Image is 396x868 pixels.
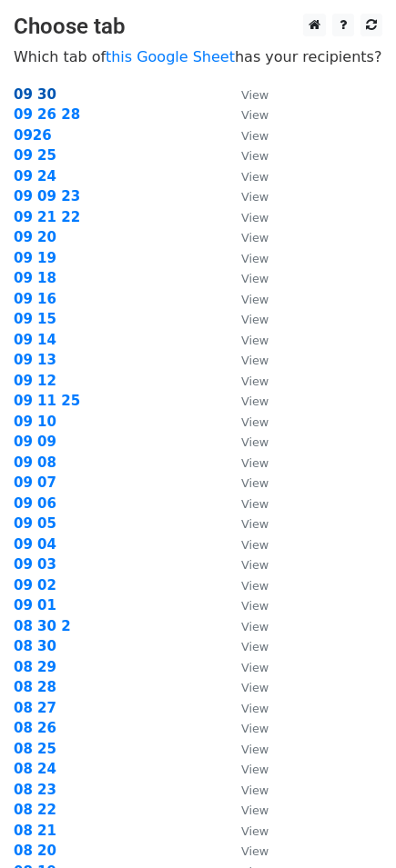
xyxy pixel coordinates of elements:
[241,579,269,593] small: View
[241,354,269,367] small: View
[241,252,269,265] small: View
[241,211,269,224] small: View
[223,577,269,594] a: View
[241,640,269,653] small: View
[241,129,269,143] small: View
[14,291,56,307] a: 09 16
[14,47,382,66] p: Which tab of has your recipients?
[14,741,56,757] strong: 08 25
[223,802,269,818] a: View
[14,454,56,471] a: 09 08
[241,374,269,388] small: View
[241,231,269,244] small: View
[14,352,56,368] a: 09 13
[241,88,269,102] small: View
[241,824,269,838] small: View
[241,394,269,408] small: View
[14,434,56,450] a: 09 09
[223,229,269,245] a: View
[106,48,235,65] a: this Google Sheet
[305,781,396,868] iframe: Chat Widget
[14,659,56,675] strong: 08 29
[223,515,269,532] a: View
[241,190,269,204] small: View
[241,538,269,552] small: View
[14,393,80,409] a: 09 11 25
[14,638,56,654] strong: 08 30
[223,782,269,798] a: View
[223,270,269,286] a: View
[223,454,269,471] a: View
[14,209,80,225] a: 09 21 22
[223,679,269,695] a: View
[241,435,269,449] small: View
[14,106,80,123] a: 09 26 28
[223,352,269,368] a: View
[14,229,56,245] a: 09 20
[14,761,56,777] strong: 08 24
[14,86,56,103] strong: 09 30
[241,415,269,429] small: View
[223,209,269,225] a: View
[241,517,269,531] small: View
[241,743,269,756] small: View
[241,803,269,817] small: View
[14,147,56,164] a: 09 25
[241,722,269,735] small: View
[14,577,56,594] strong: 09 02
[14,495,56,512] a: 09 06
[14,823,56,839] a: 08 21
[223,147,269,164] a: View
[14,556,56,573] a: 09 03
[14,127,52,144] a: 0926
[241,661,269,674] small: View
[14,618,71,634] a: 08 30 2
[14,188,80,205] a: 09 09 23
[14,250,56,266] a: 09 19
[223,311,269,327] a: View
[14,474,56,491] strong: 09 07
[241,497,269,511] small: View
[223,618,269,634] a: View
[223,495,269,512] a: View
[241,313,269,326] small: View
[223,536,269,553] a: View
[223,638,269,654] a: View
[14,270,56,286] a: 09 18
[241,476,269,490] small: View
[223,843,269,859] a: View
[241,272,269,285] small: View
[14,802,56,818] a: 08 22
[223,597,269,614] a: View
[14,843,56,859] strong: 08 20
[241,334,269,347] small: View
[14,168,56,185] a: 09 24
[223,700,269,716] a: View
[223,127,269,144] a: View
[14,536,56,553] strong: 09 04
[14,14,382,40] h3: Choose tab
[223,188,269,205] a: View
[241,108,269,122] small: View
[223,168,269,185] a: View
[241,763,269,776] small: View
[223,106,269,123] a: View
[14,373,56,389] strong: 09 12
[14,679,56,695] a: 08 28
[14,700,56,716] a: 08 27
[14,311,56,327] a: 09 15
